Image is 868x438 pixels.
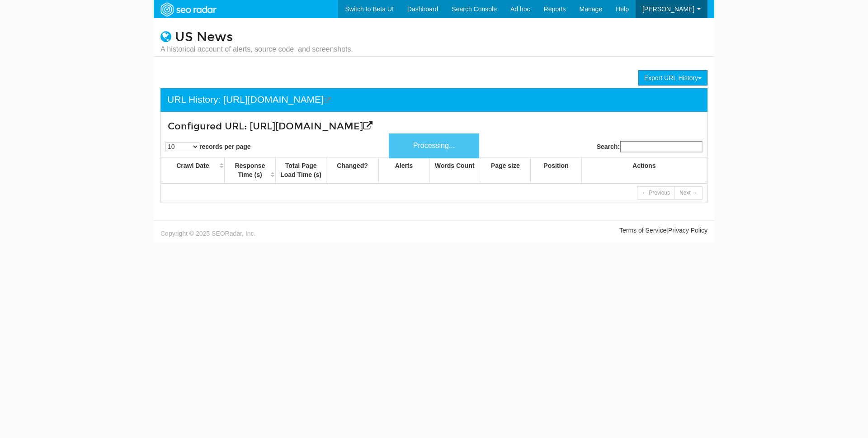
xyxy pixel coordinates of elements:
[581,157,707,184] th: Actions: activate to sort column ascending
[616,5,629,13] span: Help
[452,5,497,13] span: Search Console
[580,5,603,13] span: Manage
[637,186,675,200] a: ← Previous
[597,141,703,152] label: Search:
[326,157,379,184] th: Changed?: activate to sort column ascending
[165,142,199,151] select: records per page
[638,70,708,86] button: Export URL History
[620,141,703,152] input: Search:
[165,142,251,151] label: records per page
[175,29,233,45] a: US News
[160,44,353,54] small: A historical account of alerts, source code, and screenshots.
[544,5,566,13] span: Reports
[531,157,581,184] th: Position: activate to sort column ascending
[161,157,225,184] th: Crawl Date: activate to sort column ascending
[434,226,714,235] div: |
[168,121,609,132] h3: Configured URL: [URL][DOMAIN_NAME]
[167,93,330,107] div: URL History: [URL][DOMAIN_NAME]
[378,157,429,184] th: Alerts: activate to sort column ascending
[642,5,694,13] span: [PERSON_NAME]
[224,157,275,184] th: Response Time (s): activate to sort column ascending
[480,157,531,184] th: Page size: activate to sort column ascending
[276,157,326,184] th: Total Page Load Time (s): activate to sort column ascending
[157,1,219,18] img: SEORadar
[510,5,530,13] span: Ad hoc
[668,227,708,234] a: Privacy Policy
[389,133,479,158] div: Processing...
[154,226,434,238] div: Copyright © 2025 SEORadar, Inc.
[429,157,480,184] th: Words Count: activate to sort column ascending
[675,186,703,200] a: Next →
[619,227,666,234] a: Terms of Service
